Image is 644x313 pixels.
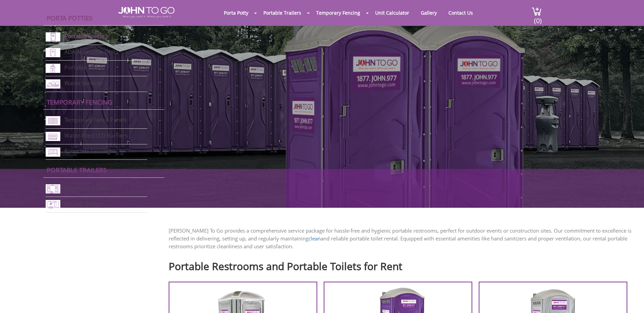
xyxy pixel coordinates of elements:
a: Barricade Fencing [64,147,110,155]
a: Unit Calculator [370,6,414,19]
img: water-filled%20barriers-new.png [46,132,60,141]
h2: Portable Restrooms and Portable Toilets for Rent [169,257,634,272]
a: Waste Services [64,79,103,87]
a: Portable Toilets > [64,32,109,40]
a: Temporary Fence Panels [64,116,127,124]
a: ADA Accessible Units [64,48,118,56]
img: restroom-trailers-new.png [46,184,60,193]
a: Portable Trailers [258,6,306,19]
a: clean [308,235,321,242]
img: barricade-fencing-icon-new.png [46,147,60,157]
a: Water-filled LCD Barriers [64,132,128,139]
a: Temporary Fencing [311,6,365,19]
img: cart a [532,7,542,16]
img: chan-link-fencing-new.png [46,116,60,125]
span: (0) [534,11,542,25]
p: [PERSON_NAME] To Go provides a comprehensive service package for hassle-free and hygienic portabl... [169,227,634,250]
img: ADA-units-new.png [46,48,60,57]
img: portable-sinks-new.png [46,64,60,73]
img: portable-toilets-new.png [46,32,60,42]
a: Portable trailers [47,166,107,174]
a: Contact Us [443,6,478,19]
a: Porta Potty [219,6,254,19]
a: Porta Potties [47,14,92,22]
img: waste-services-new.png [46,79,60,89]
a: Portable Sinks [64,64,101,71]
img: shower-trailers-new.png [46,200,60,209]
a: Restroom Trailers [64,184,110,192]
img: JOHN to go [118,7,174,18]
a: Gallery [416,6,442,19]
a: Shower Trailers [64,200,104,207]
a: Temporary Fencing [47,98,112,106]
